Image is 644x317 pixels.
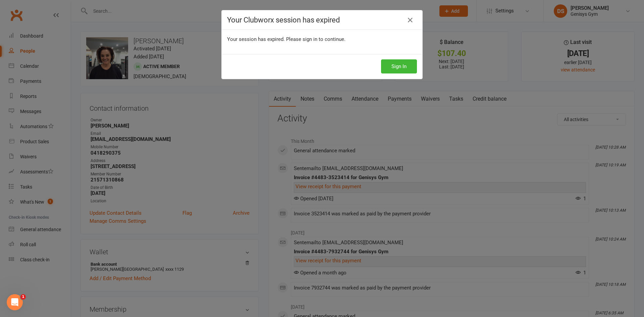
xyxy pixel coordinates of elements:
[227,16,417,24] h4: Your Clubworx session has expired
[381,59,417,73] button: Sign In
[20,294,26,300] span: 1
[227,36,345,42] span: Your session has expired. Please sign in to continue.
[7,294,23,310] iframe: Intercom live chat
[405,15,416,25] a: Close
